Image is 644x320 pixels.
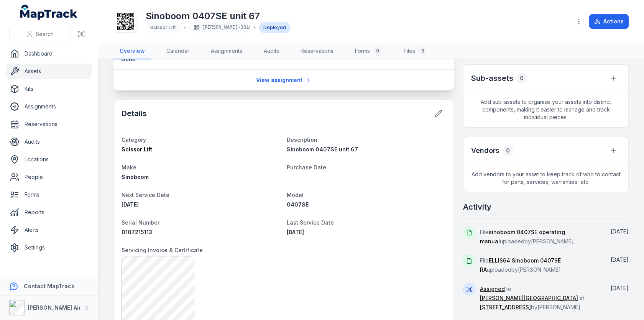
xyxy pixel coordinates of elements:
a: Dashboard [6,46,92,61]
span: Scissor Lift [122,146,152,153]
a: Overview [113,43,151,59]
span: 0107215113 [122,229,152,235]
a: Calendar [160,43,195,59]
time: 15/08/2025, 11:09:38 am [611,228,629,235]
span: Serial Number [122,219,159,226]
a: People [6,169,92,185]
span: File uploaded by [PERSON_NAME] [480,229,574,245]
span: Sinoboom 0407SE unit 67 [287,146,358,153]
a: Assigned [480,285,505,293]
a: Alerts [6,222,92,238]
h2: Details [122,108,147,119]
span: to at by [PERSON_NAME] [480,286,584,310]
span: 0407SE [287,201,309,208]
h2: Activity [463,202,491,212]
span: [DATE] [611,285,629,291]
span: Description [287,136,317,143]
a: Forms0 [349,43,388,59]
span: ELLIS64 Sinoboom 0407SE RA [480,257,561,273]
a: Assets [6,64,92,79]
span: Good [121,56,136,62]
h1: Sinoboom 0407SE unit 67 [146,10,291,22]
span: Purchase Date [287,164,326,171]
h2: Sub-assets [471,73,513,84]
div: 0 [516,73,527,84]
a: Kits [6,81,92,97]
time: 15/08/2025, 11:09:23 am [611,256,629,263]
a: Forms [6,187,92,202]
span: [DATE] [122,201,139,208]
div: 0 [373,46,382,56]
div: 9 [418,46,427,56]
span: [DATE] [611,256,629,263]
div: [PERSON_NAME]-3016 [189,22,250,33]
button: Actions [589,14,629,29]
a: [PERSON_NAME][GEOGRAPHIC_DATA] [480,294,578,302]
a: Locations [6,152,92,167]
span: Category [122,136,146,143]
span: Sinoboom [122,174,149,180]
a: Audits [6,134,92,149]
time: 01/11/2025, 12:00:00 am [122,201,139,208]
time: 14/08/2025, 12:52:39 pm [611,285,629,291]
span: Last Service Date [287,219,334,226]
a: [STREET_ADDRESS] [480,304,531,311]
div: Deployed [259,22,291,33]
a: View assignment [251,73,317,87]
a: Reports [6,205,92,220]
div: 0 [503,145,513,156]
span: File uploaded by [PERSON_NAME] [480,257,561,273]
span: Add sub-assets to organise your assets into distinct components, making it easier to manage and t... [463,92,628,127]
span: Next Service Date [122,192,169,198]
a: Files9 [398,43,434,59]
strong: Contact MapTrack [24,283,74,289]
strong: [PERSON_NAME] Air [28,304,81,311]
h3: Vendors [471,145,499,156]
a: Audits [258,43,285,59]
span: Scissor Lift [150,25,176,30]
span: Search [36,30,54,38]
span: Model [287,192,304,198]
span: [DATE] [287,229,304,235]
a: Settings [6,240,92,255]
a: Assignments [6,99,92,114]
span: Make [122,164,136,171]
span: [DATE] [611,228,629,235]
a: Assignments [205,43,248,59]
button: Search [9,27,71,41]
a: Reservations [294,43,340,59]
time: 01/08/2025, 12:00:00 am [287,229,304,235]
a: MapTrack [20,5,78,20]
span: Add vendors to your asset to keep track of who to contact for parts, services, warranties, etc. [463,164,628,192]
span: sinoboom 0407SE operating manual [480,229,565,245]
a: Reservations [6,117,92,132]
span: Servicing Invoice & Certificate [122,247,203,253]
